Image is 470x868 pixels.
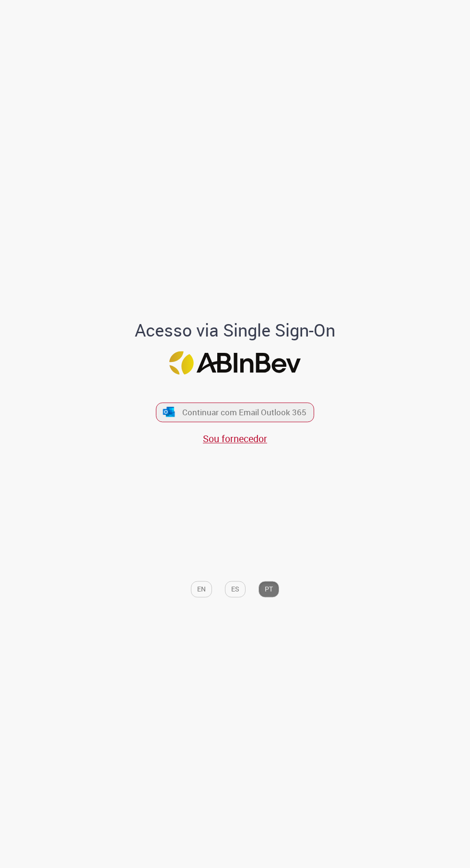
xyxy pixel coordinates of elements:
[169,351,301,375] img: Logo ABInBev
[225,581,246,597] button: ES
[258,581,279,597] button: PT
[191,581,212,597] button: EN
[156,402,314,422] button: ícone Azure/Microsoft 360 Continuar com Email Outlook 365
[203,432,267,445] a: Sou fornecedor
[162,407,176,417] img: ícone Azure/Microsoft 360
[182,407,306,418] span: Continuar com Email Outlook 365
[62,321,408,340] h1: Acesso via Single Sign-On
